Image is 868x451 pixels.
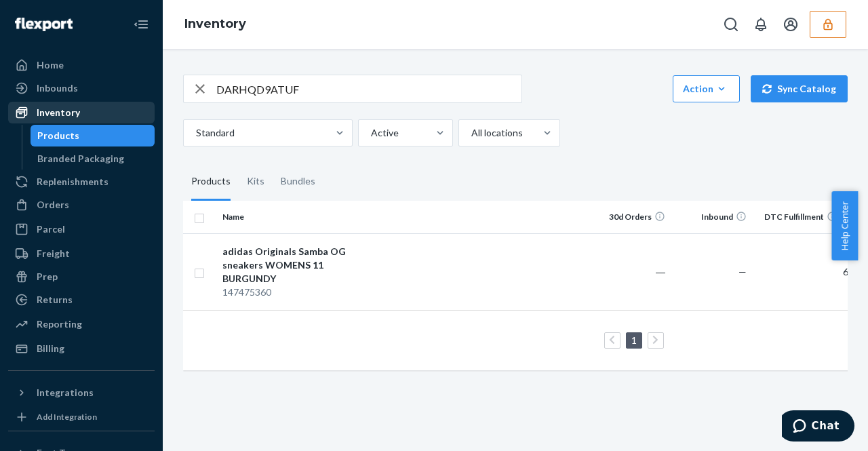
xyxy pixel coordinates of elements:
a: Inventory [184,16,246,31]
button: Sync Catalog [751,75,848,102]
a: Home [8,54,155,76]
a: Prep [8,266,155,288]
div: Branded Packaging [37,152,124,165]
a: Orders [8,194,155,216]
button: Open account menu [777,11,804,38]
button: Action [673,75,740,102]
div: Home [37,58,64,72]
span: — [738,266,747,277]
div: Reporting [37,317,82,331]
img: Flexport logo [15,18,73,31]
iframe: Opens a widget where you can chat to one of our agents [782,410,854,444]
th: DTC Fulfillment [752,201,854,233]
button: Open Search Box [717,11,745,38]
button: Open notifications [747,11,774,38]
div: Add Integration [37,411,97,423]
div: Returns [37,293,73,307]
div: Products [191,163,231,201]
button: Integrations [8,382,155,404]
div: Inbounds [37,81,78,95]
a: Add Integration [8,409,155,425]
button: Help Center [831,191,858,260]
a: Page 1 is your current page [629,334,639,346]
a: Returns [8,289,155,311]
a: Branded Packaging [31,148,155,170]
div: Integrations [37,386,94,399]
a: Inbounds [8,77,155,99]
td: 6 [752,233,854,310]
div: Replenishments [37,175,108,189]
div: Inventory [37,106,80,119]
div: Kits [247,163,264,201]
a: Parcel [8,218,155,240]
a: Replenishments [8,171,155,193]
th: Name [217,201,370,233]
input: Search inventory by name or sku [216,75,521,102]
a: Products [31,125,155,146]
a: Reporting [8,313,155,335]
input: All locations [470,126,471,140]
ol: breadcrumbs [174,5,257,44]
div: Bundles [281,163,315,201]
a: Freight [8,243,155,264]
div: Parcel [37,222,65,236]
a: Inventory [8,102,155,123]
a: Billing [8,338,155,359]
th: 30d Orders [589,201,671,233]
div: Freight [37,247,70,260]
div: adidas Originals Samba OG sneakers WOMENS 11 BURGUNDY [222,245,364,286]
div: Products [37,129,79,142]
td: ― [589,233,671,310]
div: 147475360 [222,286,364,299]
div: Billing [37,342,64,355]
input: Standard [195,126,196,140]
button: Close Navigation [127,11,155,38]
input: Active [370,126,371,140]
div: Prep [37,270,58,283]
div: Action [683,82,730,96]
div: Orders [37,198,69,212]
th: Inbound [671,201,752,233]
